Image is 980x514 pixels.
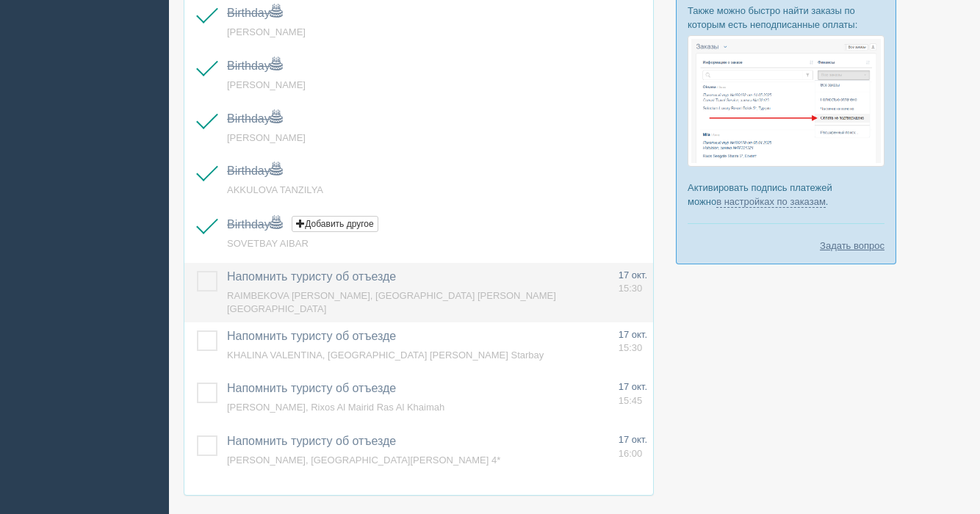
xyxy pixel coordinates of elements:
[619,448,643,459] span: 16:00
[227,132,306,143] a: [PERSON_NAME]
[227,270,396,283] a: Напомнить туристу об отъезде
[619,395,643,406] span: 15:45
[292,216,378,232] button: Добавить другое
[227,59,282,72] a: Birthday
[227,112,282,125] a: Birthday
[227,238,309,249] a: SOVETBAY AIBAR
[227,435,396,447] a: Напомнить туристу об отъезде
[688,4,884,32] p: Также можно быстро найти заказы по которым есть неподписанные оплаты:
[227,218,282,231] a: Birthday
[716,196,826,208] a: в настройках по заказам
[227,7,282,19] a: Birthday
[688,181,884,209] p: Активировать подпись платежей можно .
[227,330,396,342] a: Напомнить туристу об отъезде
[227,350,544,361] a: KHALINA VALENTINA, [GEOGRAPHIC_DATA] [PERSON_NAME] Starbay
[227,26,306,37] a: [PERSON_NAME]
[619,283,643,294] span: 15:30
[619,380,647,408] a: 17 окт. 15:45
[619,328,647,355] a: 17 окт. 15:30
[227,79,306,90] a: [PERSON_NAME]
[619,433,647,460] a: 17 окт. 16:00
[619,381,647,392] span: 17 окт.
[227,455,500,466] a: [PERSON_NAME], [GEOGRAPHIC_DATA][PERSON_NAME] 4*
[619,269,647,296] a: 17 окт. 15:30
[227,382,396,394] a: Напомнить туристу об отъезде
[619,269,647,280] span: 17 окт.
[227,402,444,413] a: [PERSON_NAME], Rixos Al Mairid Ras Al Khaimah
[227,164,282,177] a: Birthday
[619,434,647,445] span: 17 окт.
[227,184,323,195] a: AKKULOVA TANZILYA
[619,329,647,340] span: 17 окт.
[227,290,556,315] a: RAIMBEKOVA [PERSON_NAME], [GEOGRAPHIC_DATA] [PERSON_NAME][GEOGRAPHIC_DATA]
[820,239,884,253] a: Задать вопрос
[688,35,884,166] img: %D0%BF%D0%BE%D0%B4%D1%82%D0%B2%D0%B5%D1%80%D0%B6%D0%B4%D0%B5%D0%BD%D0%B8%D0%B5-%D0%BE%D0%BF%D0%BB...
[619,342,643,353] span: 15:30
